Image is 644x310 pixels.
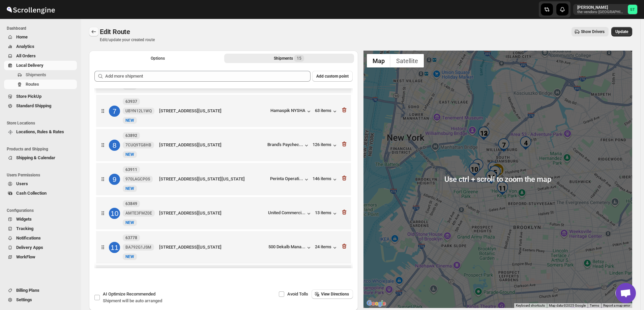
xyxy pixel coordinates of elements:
[16,155,55,160] span: Shipping & Calendar
[4,179,77,189] button: Users
[16,129,64,134] span: Locations, Rules & Rates
[93,54,223,63] button: All Route Options
[125,108,152,114] span: UBYN12L1WQ
[488,166,502,179] div: 6
[316,74,349,79] span: Add custom point
[487,162,500,175] div: 15
[313,176,338,183] div: 146 items
[615,286,629,300] button: Map camera controls
[7,120,78,126] span: Store Locations
[125,210,152,216] span: AMTE3FMZ0E
[468,163,481,176] div: 10
[159,244,266,251] div: [STREET_ADDRESS][US_STATE]
[89,65,358,271] div: Selected Shipments
[7,26,78,31] span: Dashboard
[268,210,305,215] div: United Commerci...
[125,186,134,191] span: NEW
[159,108,268,114] div: [STREET_ADDRESS][US_STATE]
[7,146,78,152] span: Products and Shipping
[268,244,312,251] button: 500 Dekalb Mana...
[312,71,353,82] button: Add custom point
[471,159,485,172] div: 8
[126,291,155,297] span: Recommended
[270,108,312,115] div: Hamaspik NYSHA
[16,254,35,259] span: WorkFlow
[103,298,162,303] span: Shipment will be auto arranged
[577,5,625,10] p: [PERSON_NAME]
[16,181,28,186] span: Users
[4,51,77,61] button: All Orders
[103,291,155,297] span: AI Optimize
[224,54,354,63] button: Selected Shipments
[16,235,41,241] span: Notifications
[151,56,165,61] span: Options
[16,288,39,293] span: Billing Plans
[365,299,387,308] img: Google
[267,142,303,147] div: Brand's Paychec...
[109,106,120,117] div: 7
[125,142,151,148] span: 7CUQ9TG8HB
[496,181,509,195] div: 11
[4,233,77,243] button: Notifications
[577,10,625,14] p: the-vendors-[GEOGRAPHIC_DATA]
[16,191,47,196] span: Cash Collection
[4,42,77,51] button: Analytics
[603,304,630,307] a: Report a map error
[125,99,137,104] b: 63937
[125,176,150,182] span: 970LAGCP0S
[312,289,353,299] button: View Directions
[125,245,151,250] span: BA792G1JSM
[125,152,134,157] span: NEW
[4,286,77,295] button: Billing Plans
[315,210,338,217] button: 13 items
[109,208,120,219] div: 10
[100,37,155,43] p: Edit/update your created route
[125,167,137,172] b: 63911
[109,242,120,253] div: 11
[16,226,33,231] span: Tracking
[159,142,265,148] div: [STREET_ADDRESS][US_STATE]
[516,303,545,308] button: Keyboard shortcuts
[26,72,46,77] span: Shipments
[519,136,532,150] div: 4
[590,304,599,307] a: Terms (opens in new tab)
[477,126,491,140] div: 13
[125,201,137,206] b: 63849
[365,299,387,308] a: Open this area in Google Maps (opens a new window)
[270,176,303,181] div: Perinta Operati...
[4,224,77,233] button: Tracking
[125,220,134,225] span: NEW
[485,170,498,184] div: 14
[615,29,628,34] span: Update
[572,27,609,36] button: Show Drivers
[96,95,351,127] div: 763937UBYN12L1WQNEW[STREET_ADDRESS][US_STATE]Hamaspik NYSHA63 items
[16,44,34,49] span: Analytics
[16,94,41,99] span: Store PickUp
[7,208,78,213] span: Configurations
[611,27,632,36] button: Update
[4,295,77,305] button: Settings
[4,127,77,137] button: Locations, Rules & Rates
[315,244,338,251] button: 24 items
[125,254,134,259] span: NEW
[16,297,32,302] span: Settings
[96,163,351,195] div: 963911970LAGCP0SNEW[STREET_ADDRESS][US_STATE][US_STATE]Perinta Operati...146 items
[16,63,43,68] span: Local Delivery
[628,5,637,14] span: Simcha Trieger
[109,174,120,185] div: 9
[581,29,605,34] span: Show Drivers
[367,54,390,67] button: Show street map
[287,291,308,297] span: Avoid Tolls
[4,153,77,163] button: Shipping & Calendar
[630,7,635,12] text: ST
[96,231,351,263] div: 1163778BA792G1JSMNEW[STREET_ADDRESS][US_STATE]500 Dekalb Mana...24 items
[16,53,36,58] span: All Orders
[26,82,39,87] span: Routes
[268,210,312,217] button: United Commerci...
[315,108,338,115] button: 63 items
[125,118,134,123] span: NEW
[313,142,338,149] div: 126 items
